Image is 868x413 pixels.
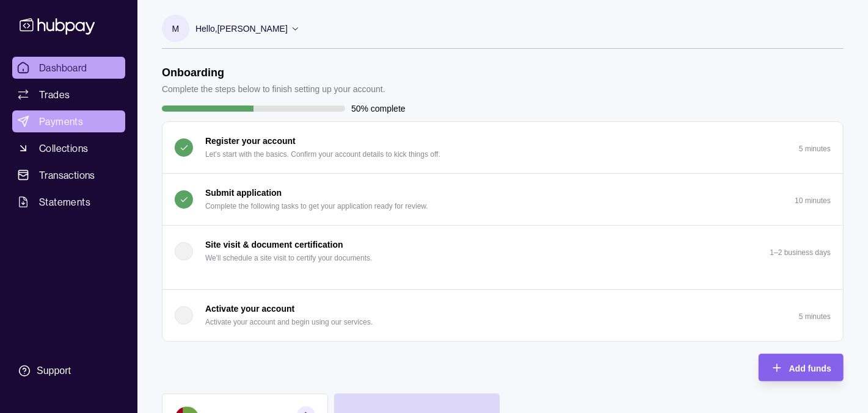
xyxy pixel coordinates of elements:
p: Site visit & document certification [205,238,343,251]
span: Dashboard [39,60,87,75]
p: We'll schedule a site visit to certify your documents. [205,251,373,265]
p: 50% complete [351,102,406,115]
button: Register your account Let's start with the basics. Confirm your account details to kick things of... [162,122,843,173]
span: Transactions [39,168,95,182]
div: Support [37,364,71,378]
span: Add funds [789,364,831,373]
p: 5 minutes [799,145,831,153]
button: Submit application Complete the following tasks to get your application ready for review.10 minutes [162,174,843,225]
p: 1–2 business days [770,248,831,257]
p: Let's start with the basics. Confirm your account details to kick things off. [205,148,440,161]
button: Site visit & document certification We'll schedule a site visit to certify your documents.1–2 bus... [162,226,843,277]
button: Add funds [759,354,844,381]
div: Site visit & document certification We'll schedule a site visit to certify your documents.1–2 bus... [162,277,843,289]
p: Complete the following tasks to get your application ready for review. [205,199,428,213]
a: Transactions [12,164,125,186]
span: Collections [39,141,88,156]
p: Activate your account and begin using our services. [205,315,373,329]
span: Statements [39,195,90,209]
button: Activate your account Activate your account and begin using our services.5 minutes [162,290,843,341]
p: 10 minutes [795,196,831,205]
p: 5 minutes [799,312,831,321]
p: Hello, [PERSON_NAME] [195,22,288,35]
a: Trades [12,84,125,106]
p: Submit application [205,186,282,199]
span: Payments [39,114,83,129]
a: Payments [12,110,125,132]
a: Collections [12,137,125,159]
h1: Onboarding [162,66,385,79]
span: Trades [39,87,70,102]
a: Statements [12,191,125,213]
p: Activate your account [205,302,294,315]
p: Complete the steps below to finish setting up your account. [162,82,385,96]
a: Dashboard [12,57,125,79]
p: Register your account [205,134,296,148]
p: M [172,22,180,35]
a: Support [12,358,125,384]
